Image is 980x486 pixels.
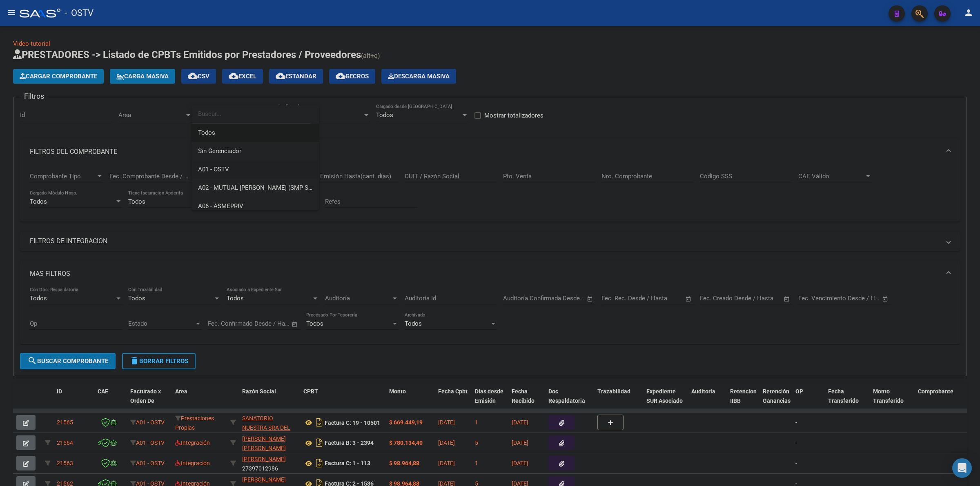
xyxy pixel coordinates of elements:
[198,166,229,173] span: A01 - OSTV
[198,147,241,155] span: Sin Gerenciador
[192,105,311,123] input: dropdown search
[198,202,243,210] span: A06 - ASMEPRIV
[198,124,312,142] span: Todos
[198,184,322,191] span: A02 - MUTUAL [PERSON_NAME] (SMP Salud)
[952,458,972,478] div: Open Intercom Messenger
